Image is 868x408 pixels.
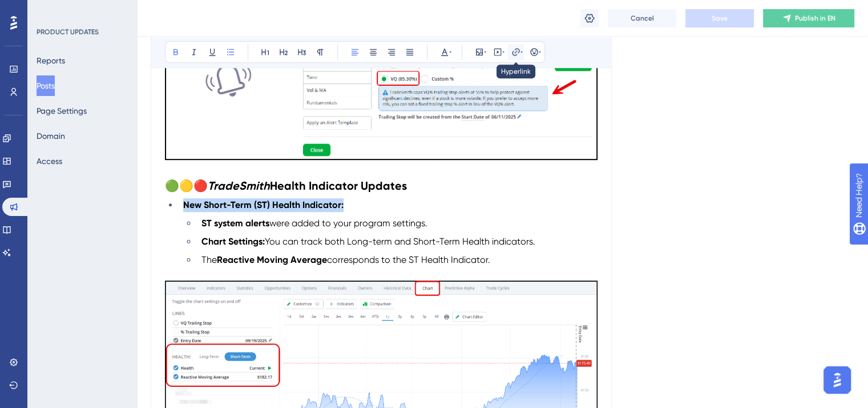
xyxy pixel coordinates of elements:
[712,14,728,23] span: Save
[685,9,754,27] button: Save
[270,179,407,193] strong: Health Indicator Updates
[327,254,490,265] span: corresponds to the ST Health Indicator.
[208,179,270,193] strong: TradeSmith
[183,199,344,210] strong: New Short-Term (ST) Health Indicator:
[27,3,71,17] span: Need Help?
[201,254,217,265] span: The
[37,151,62,171] button: Access
[37,75,55,96] button: Posts
[265,236,535,247] span: You can track both Long-term and Short-Term Health indicators.
[201,236,265,247] strong: Chart Settings:
[631,14,654,23] span: Cancel
[763,9,854,27] button: Publish in EN
[37,50,65,71] button: Reports
[820,363,854,397] iframe: UserGuiding AI Assistant Launcher
[217,254,327,265] strong: Reactive Moving Average
[37,126,65,146] button: Domain
[165,179,208,193] span: 🟢🟡🔴
[37,101,87,121] button: Page Settings
[795,14,835,23] span: Publish in EN
[201,218,269,229] strong: ST system alerts
[37,27,99,37] div: PRODUCT UPDATES
[608,9,676,27] button: Cancel
[269,218,427,229] span: were added to your program settings.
